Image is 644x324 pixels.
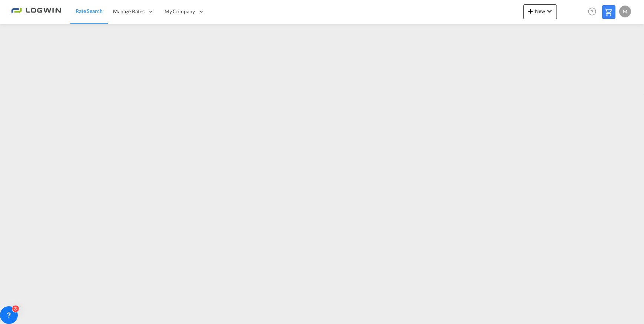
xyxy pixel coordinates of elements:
[523,4,557,19] button: icon-plus 400-fgNewicon-chevron-down
[11,3,61,20] img: 2761ae10d95411efa20a1f5e0282d2d7.png
[619,6,631,17] div: M
[76,8,103,14] span: Rate Search
[586,5,598,18] span: Help
[165,8,195,15] span: My Company
[586,5,602,19] div: Help
[526,8,554,14] span: New
[113,8,145,15] span: Manage Rates
[545,7,554,16] md-icon: icon-chevron-down
[526,7,535,16] md-icon: icon-plus 400-fg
